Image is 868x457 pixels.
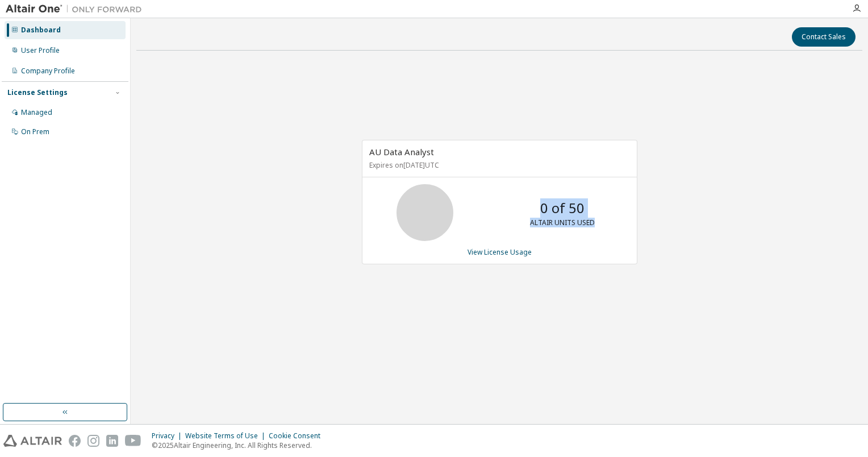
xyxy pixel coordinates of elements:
[69,435,81,447] img: facebook.svg
[185,431,269,441] div: Website Terms of Use
[21,26,61,35] div: Dashboard
[369,160,627,170] p: Expires on [DATE] UTC
[87,435,99,447] img: instagram.svg
[106,435,118,447] img: linkedin.svg
[269,431,327,441] div: Cookie Consent
[21,67,75,76] div: Company Profile
[792,27,856,47] button: Contact Sales
[21,46,60,55] div: User Profile
[125,435,141,447] img: youtube.svg
[152,431,185,441] div: Privacy
[530,218,595,227] p: ALTAIR UNITS USED
[369,146,434,157] span: AU Data Analyst
[3,435,62,447] img: altair_logo.svg
[468,247,532,257] a: View License Usage
[6,3,148,15] img: Altair One
[21,108,52,117] div: Managed
[152,441,327,450] p: © 2025 Altair Engineering, Inc. All Rights Reserved.
[7,88,68,97] div: License Settings
[21,127,49,136] div: On Prem
[540,198,585,218] p: 0 of 50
